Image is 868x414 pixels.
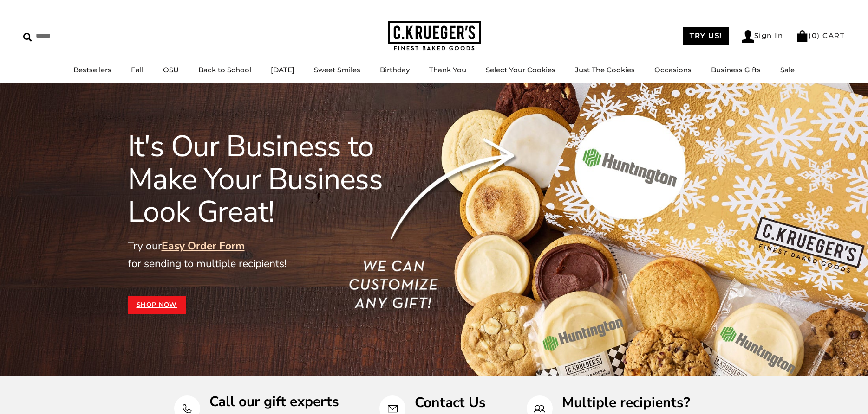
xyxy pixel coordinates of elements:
a: Bestsellers [73,65,111,74]
p: Try our for sending to multiple recipients! [128,237,423,273]
a: Back to School [198,65,251,74]
span: 0 [812,31,817,40]
a: Sweet Smiles [314,65,360,74]
a: [DATE] [271,65,294,74]
a: OSU [163,65,179,74]
a: Sale [780,65,795,74]
input: Search [23,29,134,43]
a: (0) CART [796,31,845,40]
a: Occasions [654,65,692,74]
a: Business Gifts [711,65,761,74]
a: Easy Order Form [162,239,245,253]
img: Account [742,30,754,43]
img: C.KRUEGER'S [388,21,481,51]
a: Fall [131,65,144,74]
a: Thank You [429,65,466,74]
h1: It's Our Business to Make Your Business Look Great! [128,130,423,228]
a: Select Your Cookies [486,65,555,74]
a: Shop Now [128,296,186,314]
a: Just The Cookies [575,65,635,74]
p: Contact Us [415,395,486,410]
a: Sign In [742,30,783,43]
p: Call our gift experts [209,395,339,409]
img: Search [23,33,32,42]
a: Birthday [380,65,410,74]
p: Multiple recipients? [562,395,694,410]
a: TRY US! [683,27,729,45]
img: Bag [796,30,809,42]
